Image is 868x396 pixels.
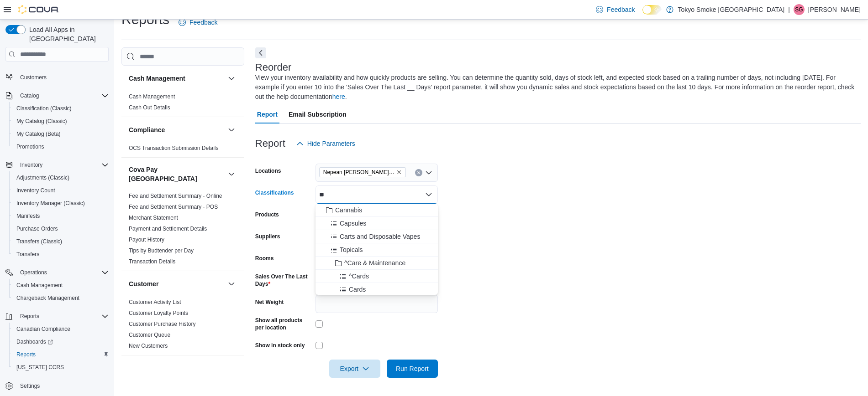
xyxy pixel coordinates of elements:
a: Payment and Settlement Details [129,226,207,232]
span: New Customers [129,342,168,350]
span: Topicals [340,245,363,254]
button: Settings [2,379,112,392]
a: Chargeback Management [13,293,83,303]
span: Inventory Manager (Classic) [13,198,109,209]
label: Show all products per location [255,317,312,331]
label: Rooms [255,255,274,262]
button: Compliance [226,124,237,135]
button: My Catalog (Classic) [9,115,112,128]
a: Customer Loyalty Points [129,310,188,316]
button: Open list of options [425,169,432,176]
span: Classification (Classic) [16,105,72,112]
span: Feedback [189,18,217,27]
span: Payout History [129,236,164,243]
span: Promotions [13,141,109,152]
a: Transfers (Classic) [13,236,66,247]
span: Dashboards [13,336,109,347]
a: Customer Purchase History [129,321,196,327]
span: Merchant Statement [129,214,178,221]
button: Cards [316,283,438,296]
button: Chargeback Management [9,292,112,304]
a: Merchant Statement [129,215,178,221]
span: Cash Management [16,282,63,289]
button: Canadian Compliance [9,323,112,335]
div: Compliance [121,143,244,157]
button: Topicals [316,243,438,257]
span: Reports [16,351,36,358]
a: Inventory Count [13,185,59,196]
span: Classification (Classic) [13,103,109,114]
span: [US_STATE] CCRS [16,364,64,371]
a: Customer Activity List [129,299,181,305]
a: Cash Management [129,93,175,100]
button: Cash Management [129,74,224,83]
h3: Compliance [129,125,165,134]
a: [US_STATE] CCRS [13,362,68,373]
a: My Catalog (Classic) [13,116,71,127]
span: Inventory Count [13,185,109,196]
div: Customer [121,297,244,355]
span: Inventory Count [16,187,55,194]
a: My Catalog (Beta) [13,129,64,139]
input: Dark Mode [642,5,662,15]
span: Operations [16,267,109,278]
h3: Cash Management [129,74,185,83]
span: Canadian Compliance [13,324,109,334]
span: Washington CCRS [13,362,109,373]
span: Carts and Disposable Vapes [340,232,420,241]
button: Close list of options [425,191,432,198]
button: Next [255,47,266,58]
span: Report [257,105,278,123]
span: Cash Management [13,280,109,291]
a: Feedback [175,13,221,31]
button: Cannabis [316,204,438,217]
span: Email Subscription [289,105,347,123]
span: Nepean Chapman Mills [319,167,406,177]
span: Settings [20,382,40,390]
div: Choose from the following options [316,204,438,323]
span: My Catalog (Classic) [16,118,67,125]
span: Promotions [16,143,44,150]
a: Promotions [13,141,48,152]
span: Manifests [16,212,40,220]
span: Feedback [607,5,635,14]
h3: Customer [129,279,158,288]
span: My Catalog (Beta) [13,129,109,139]
button: Customer [226,278,237,289]
span: Transaction Details [129,258,175,265]
p: Tokyo Smoke [GEOGRAPHIC_DATA] [678,4,785,15]
div: View your inventory availability and how quickly products are selling. You can determine the quan... [255,73,856,102]
button: Customer [129,279,224,288]
button: Cova Pay [GEOGRAPHIC_DATA] [129,165,224,183]
a: Payout History [129,237,164,243]
button: Customers [2,71,112,84]
span: Customers [16,72,109,83]
a: Feedback [592,0,638,19]
a: Tips by Budtender per Day [129,247,194,254]
button: Capsules [316,217,438,230]
span: Fee and Settlement Summary - Online [129,192,222,200]
span: Transfers (Classic) [13,236,109,247]
button: Reports [16,311,43,322]
button: Classification (Classic) [9,102,112,115]
button: Reports [2,310,112,323]
a: Reports [13,349,39,360]
button: Cova Pay [GEOGRAPHIC_DATA] [226,169,237,180]
a: Inventory Manager (Classic) [13,198,89,209]
div: Cova Pay [GEOGRAPHIC_DATA] [121,190,244,271]
a: Cash Out Details [129,104,170,111]
span: Customer Loyalty Points [129,309,188,317]
span: SG [795,4,803,15]
button: Cash Management [226,73,237,84]
span: Customers [20,74,47,81]
button: Purchase Orders [9,222,112,235]
a: Dashboards [9,335,112,348]
h1: Reports [121,10,169,29]
button: Transfers [9,248,112,261]
span: Run Report [396,364,429,373]
a: Canadian Compliance [13,324,74,334]
button: Catalog [2,89,112,102]
label: Show in stock only [255,342,305,349]
a: Adjustments (Classic) [13,172,73,183]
